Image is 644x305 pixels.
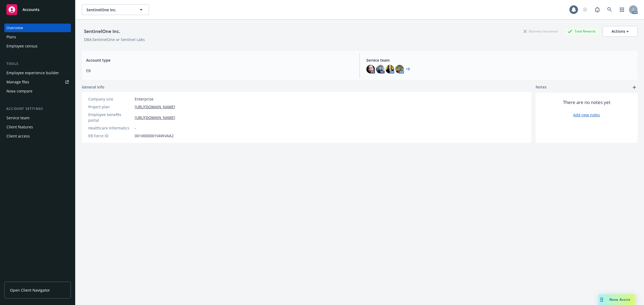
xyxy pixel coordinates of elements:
[135,133,174,139] span: 001d000001t4VKVAA2
[4,132,71,140] a: Client access
[4,106,71,111] div: Account settings
[395,65,404,73] img: photo
[366,57,633,63] span: Service team
[88,125,133,131] div: Healthcare Informatics
[4,24,71,32] a: Overview
[135,125,136,131] span: -
[366,65,375,73] img: photo
[6,132,30,140] div: Client access
[592,4,603,15] a: Report a Bug
[4,87,71,95] a: Nova compare
[631,84,638,91] a: add
[135,104,175,110] a: [URL][DOMAIN_NAME]
[86,7,133,13] span: SentinelOne Inc.
[4,78,71,86] a: Manage files
[598,294,635,305] button: Nova Assist
[135,115,175,120] a: [URL][DOMAIN_NAME]
[4,114,71,122] a: Service team
[86,68,353,73] span: EB
[4,33,71,41] a: Plans
[10,287,50,293] span: Open Client Navigator
[609,297,631,302] span: Nova Assist
[565,28,598,35] div: Total Rewards
[603,26,638,37] button: Actions
[88,96,133,102] div: Company size
[82,84,104,90] span: General info
[6,69,59,77] div: Employee experience builder
[6,78,29,86] div: Manage files
[6,42,38,50] div: Employee census
[88,104,133,110] div: Project plan
[6,123,33,131] div: Client features
[88,133,133,139] div: EB Force ID
[386,65,394,73] img: photo
[86,57,353,63] span: Account type
[135,96,153,102] span: Enterprise
[598,294,605,305] div: Drag to move
[6,87,32,95] div: Nova compare
[4,61,71,66] div: Tools
[84,37,145,42] div: DBA: SentinelOne or Sentinel Labs
[612,26,629,36] div: Actions
[580,4,590,15] a: Start snowing
[4,123,71,131] a: Client features
[4,2,71,17] a: Accounts
[406,68,410,71] a: +3
[563,99,610,106] span: There are no notes yet
[88,112,133,123] div: Employee benefits portal
[376,65,385,73] img: photo
[6,33,16,41] div: Plans
[82,28,122,35] div: SentinelOne Inc.
[4,69,71,77] a: Employee experience builder
[6,114,30,122] div: Service team
[23,8,39,12] span: Accounts
[6,24,23,32] div: Overview
[82,4,149,15] button: SentinelOne Inc.
[4,42,71,50] a: Employee census
[604,4,615,15] a: Search
[521,28,561,35] div: Business Insurance
[536,84,547,91] span: Notes
[573,112,600,118] a: Add new notes
[617,4,627,15] a: Switch app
